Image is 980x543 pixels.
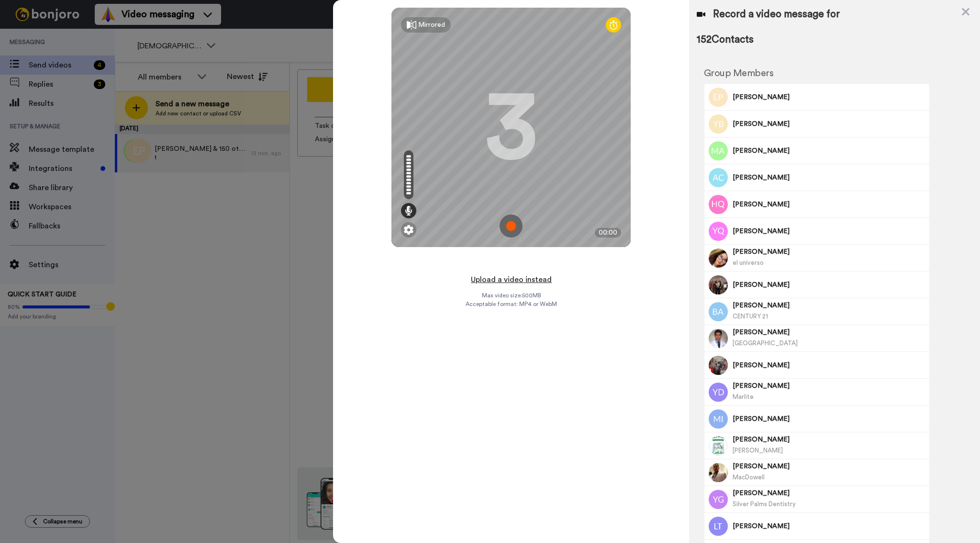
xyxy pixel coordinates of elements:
span: [GEOGRAPHIC_DATA] [733,340,798,346]
span: el universo [733,260,764,266]
img: Image of Margarita Isabel [709,409,728,429]
span: [PERSON_NAME] [733,280,926,290]
img: Image of Roxy Lua [709,436,728,455]
span: Acceptable format: MP4 or WebM [466,300,557,308]
img: ic_record_start.svg [500,215,523,238]
span: [PERSON_NAME] [733,119,926,129]
span: [PERSON_NAME] [733,173,926,182]
img: Image of Mireya Quinde Andraca [709,249,728,268]
span: [PERSON_NAME] [733,521,926,531]
img: Image of Hector Gonzalez Ruiseco [709,275,728,294]
span: [PERSON_NAME] [733,447,783,453]
img: Image of Eduardo Pérez [709,88,728,107]
img: Image of Oscar Cuevas [709,463,728,482]
img: ic_gear.svg [404,225,413,235]
div: 3 [485,91,537,163]
img: Image of Yalila Quintero [709,222,728,241]
span: [PERSON_NAME] [733,200,926,209]
div: 00:00 [595,228,621,238]
span: [PERSON_NAME] [733,462,926,471]
img: Image of Hector Quiñones [709,195,728,214]
span: [PERSON_NAME] [733,301,926,310]
span: [PERSON_NAME] [733,226,926,236]
img: Image of Yaneth Broco [709,114,728,134]
span: [PERSON_NAME] [733,381,926,391]
button: Upload a video instead [468,273,555,286]
span: [PERSON_NAME] [733,488,926,498]
span: Marlite [733,394,754,400]
img: Image of Anel Cárdenas [709,168,728,187]
img: Image of Josue Merida [709,329,728,348]
img: Image of Lourdes Guerra [709,356,728,375]
img: Image of Yovany Dominguez [709,383,728,402]
span: [PERSON_NAME] [733,146,926,156]
img: Image of Luis Trinidad [709,517,728,536]
span: [PERSON_NAME] [733,328,926,337]
span: CENTURY 21 [733,313,768,319]
span: Max video size: 500 MB [481,292,541,299]
span: [PERSON_NAME] [733,247,926,257]
span: [PERSON_NAME] [733,414,926,424]
img: Image of Yanelys García [709,490,728,509]
img: Image of Miguel Marciano Aragon Chacon [709,141,728,160]
span: [PERSON_NAME] [733,435,926,444]
img: Image of Brenda Aleman [709,302,728,321]
span: MacDowell [733,474,765,480]
h2: Group Members [704,68,930,79]
span: Silver Palms Dentistry [733,501,796,507]
span: [PERSON_NAME] [733,361,926,370]
span: [PERSON_NAME] [733,92,926,102]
